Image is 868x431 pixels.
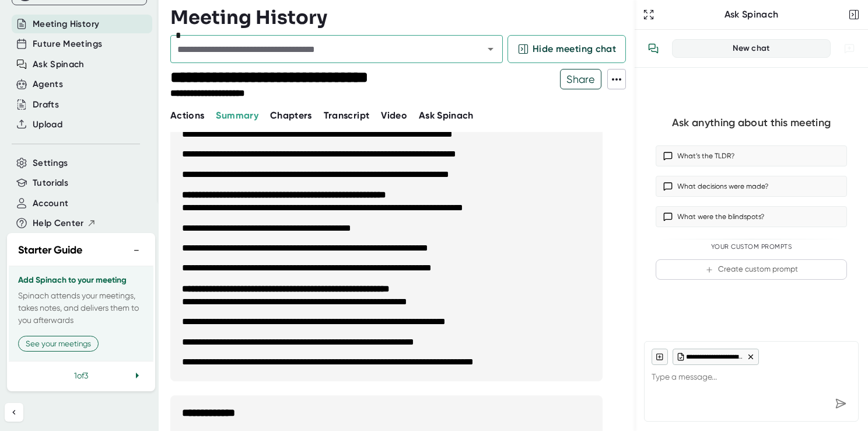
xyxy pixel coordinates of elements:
button: What decisions were made? [656,176,847,197]
button: Create custom prompt [656,259,847,280]
span: Transcript [324,110,370,121]
div: Your Custom Prompts [656,243,847,251]
button: Video [381,109,407,123]
button: See your meetings [18,336,99,352]
button: Account [33,197,68,210]
button: Ask Spinach [419,109,474,123]
button: Help Center [33,217,96,230]
span: Video [381,110,407,121]
button: Expand to Ask Spinach page [640,6,657,23]
button: View conversation history [642,37,665,60]
div: Send message [830,393,851,414]
button: − [129,242,144,259]
button: Future Meetings [33,37,102,51]
span: Hide meeting chat [533,42,616,56]
button: Upload [33,118,62,131]
button: Ask Spinach [33,58,85,71]
span: Actions [170,110,204,121]
button: What’s the TLDR? [656,145,847,166]
h3: Add Spinach to your meeting [18,276,144,285]
p: Spinach attends your meetings, takes notes, and delivers them to you afterwards [18,290,144,326]
button: Settings [33,157,68,170]
span: Ask Spinach [419,110,474,121]
button: Agents [33,78,63,91]
button: Collapse sidebar [5,403,23,422]
button: Transcript [324,109,370,123]
button: Summary [216,109,258,123]
div: New chat [680,43,823,54]
button: What were the blindspots? [656,206,847,227]
button: Close conversation sidebar [846,6,862,23]
button: Tutorials [33,176,68,190]
span: Help Center [33,217,84,230]
span: Summary [216,110,258,121]
button: Actions [170,109,204,123]
button: Open [482,41,499,57]
button: Share [560,69,601,89]
button: Hide meeting chat [508,35,626,63]
button: Drafts [33,98,59,112]
button: Chapters [270,109,312,123]
div: Ask Spinach [657,9,846,20]
h3: Meeting History [170,6,327,29]
span: Share [561,69,601,89]
div: Ask anything about this meeting [672,116,831,130]
button: Meeting History [33,18,99,31]
span: 1 of 3 [74,371,88,380]
h2: Starter Guide [18,242,82,258]
span: Chapters [270,110,312,121]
